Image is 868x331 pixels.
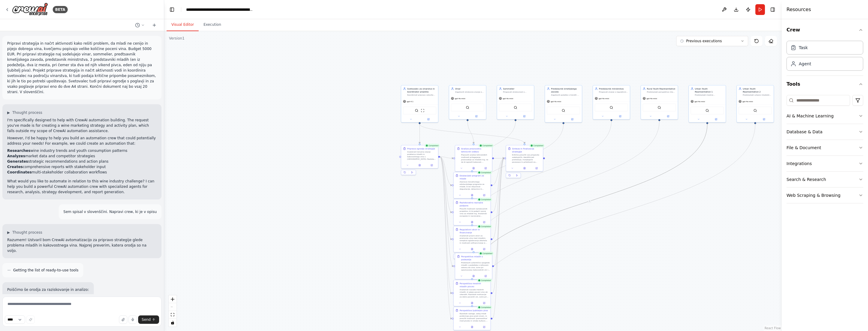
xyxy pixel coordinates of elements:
g: Edge from 208b2e1c-8d9f-43f7-b096-0a8954ae2448 to edacd262-0f35-4f8d-9fc7-6a53af47ba31 [471,124,757,305]
img: SerperDevTool [610,106,613,109]
p: Sem spisal v slovenščini. Napravi crew, ki je v opisu [64,209,157,214]
div: Koordinirati pripravo celovite strategije za rešavanje problema, da mladi ne cenijo kakovostnih v... [407,94,436,96]
button: View output [466,325,478,329]
div: React Flow controls [169,295,176,327]
button: Previous executions [676,36,748,46]
div: Database & Data [787,129,822,135]
p: I'm specifically designed to help with CrewAI automation building. The request you've made is for... [7,117,157,134]
div: Sinteza in finalizacija strategije [512,147,541,153]
div: Regulativni okvir in financiranje [460,228,489,234]
g: Edge from 6ec8b1a0-4f2c-4d81-a9b3-9396b1c58cf0 to aed4fb22-c633-4eed-adc6-66c72bad67d4 [466,121,475,143]
div: Analizirati navade mestnih mladih, ki pijejo poceni vino ob vikendih. Raziskati motivacije za izb... [460,288,489,298]
g: Edge from edacd262-0f35-4f8d-9fc7-6a53af47ba31 to b8968b38-a09d-4168-bdf9-1c60e3703e52 [493,157,504,320]
button: File & Document [787,140,863,155]
div: CompletedEdukacijski program za mladeZasnova inovativnega edukacijskega programa za mlade, ki bo ... [453,172,491,206]
button: Open in side panel [427,164,437,167]
img: SerperDevTool [466,106,470,109]
div: Urban Youth Representative 2Predstavljati urbane mladoletne ljubitelje piva, ki občasno pijejo po... [736,85,774,123]
button: Open in side panel [660,114,677,118]
p: However, I'd be happy to help you build an automation crew that could potentially address your ne... [7,135,157,146]
div: Pripraviti analizo tehnoloških možnosti prilagajanja proizvodnje za mladski trg, ne da bi ogrozil... [461,154,490,163]
a: React Flow attribution [765,327,781,330]
button: Open in side panel [564,117,581,121]
span: gpt-4o-mini [742,100,753,103]
button: Switch to previous chat [133,22,147,29]
div: Analiza proizvodno-tehnicnih vidikov [461,147,490,153]
button: View output [466,301,478,305]
button: View output [466,220,478,224]
button: Hide right sidebar [769,5,777,14]
div: Predstavnik ministrstvaPrispevati znanje o regulativni in politični plati vinske industrije, drža... [593,85,630,120]
img: SerperDevTool [706,109,709,112]
div: Analizirati trenutno stanje problema mladih in kakovostnega vina v [GEOGRAPHIC_DATA]. Raziskati u... [407,151,436,160]
g: Edge from 5ffa4c27-c0b7-4fc4-88bf-adc4df75b347 to b8968b38-a09d-4168-bdf9-1c60e3703e52 [493,157,504,187]
button: zoom in [169,295,176,303]
div: Svetovalec za vinarstvo in koordinator projekta [407,87,436,93]
div: Completed [478,144,493,147]
p: Razumem! Ustvaril bom CrewAI avtomatizacijo za pripravo strategije glede problema mladih in kakov... [7,237,157,253]
nav: breadcrumb [186,7,253,13]
div: Predstavljati perspektivo mladih s podeželja, njihove navade pitja, dostop do vina in razumevanje... [647,91,676,93]
div: CompletedRaziskovalno-razvojna podporaPreučiti možnosti raziskovalnih projektov, ki bi podprli ra... [453,199,491,233]
div: Prispevati znanje o regulativni in politični plati vinske industrije, državnih spodbudah in možno... [599,91,628,93]
li: comprehensive reports with stakeholder input [7,164,157,170]
span: Send [142,317,151,322]
button: Upload files [119,315,127,324]
button: fit view [169,311,176,319]
div: SommelierPrispevati strokovnost o degustaciji, opisovanju vin in edukacijskih pristopih za učenje... [497,85,534,120]
button: Open in side panel [420,117,437,121]
div: CompletedPerspektiva mestnih mladih pivcevAnalizirati navade mestnih mladih, ki pijejo poceni vin... [453,280,491,314]
button: View output [467,274,480,278]
li: strategic recommendations and action plans [7,159,157,164]
button: Open in side panel [481,167,491,170]
div: Completed [477,225,492,228]
span: Previous executions [686,39,722,43]
button: Open in side panel [479,325,489,329]
button: Open in side panel [468,114,485,118]
button: View output [518,167,531,170]
div: File & Document [787,145,821,151]
button: Improve this prompt [26,315,35,324]
button: Open in side panel [708,117,725,121]
g: Edge from 5237f443-814a-43c8-af44-d49448692de5 to 5ffa4c27-c0b7-4fc4-88bf-adc4df75b347 [471,121,517,170]
img: Logo [12,3,48,16]
div: Completed [478,252,493,255]
button: View output [466,247,478,251]
g: Edge from 7dd3ace1-868d-4052-9849-f997a75648c0 to edacd262-0f35-4f8d-9fc7-6a53af47ba31 [440,155,452,320]
g: Edge from a4ad69e8-3526-4b7f-a420-ad7bd0453a2b to b8968b38-a09d-4168-bdf9-1c60e3703e52 [494,157,504,267]
button: View output [467,167,480,170]
div: Sommelier [503,87,532,90]
g: Edge from aed4fb22-c633-4eed-adc6-66c72bad67d4 to b8968b38-a09d-4168-bdf9-1c60e3703e52 [494,157,504,160]
span: gpt-4o-mini [455,97,465,100]
div: Urban Youth Representative 1Predstavljati mestne mladoletne pivce, ki pijejo poceni vino ob viken... [689,85,726,123]
li: multi-stakeholder collaboration workflows [7,170,157,175]
button: Open in side panel [481,274,491,278]
g: Edge from 9be18383-3390-4eac-b7b6-0fb7ac8ab992 to 82c53af0-0eab-4941-96a0-65ebeef7b576 [471,124,565,197]
h4: Resources [787,6,811,13]
div: Priprava ogrodja strategije [407,147,435,150]
span: gpt-4o-mini [551,100,561,103]
div: Rural Youth RepresentativePredstavljati perspektivo mladih s podeželja, njihove navade pitja, dos... [641,85,678,120]
button: Start a new chat [150,22,159,29]
img: SerperDevTool [562,109,565,112]
span: gpt-4o-mini [599,97,609,100]
span: ▶ [7,230,10,235]
button: Open in side panel [532,167,542,170]
button: toggle interactivity [169,319,176,327]
span: Thought process [12,230,42,235]
div: Crew [787,38,863,75]
div: Prispevati strokovnost o degustaciji, opisovanju vin in edukacijskih pristopih za učenje mladih o... [503,91,532,93]
strong: Generates [7,159,28,164]
div: Raziskati razloge, zakaj mladi preferirajo pivo pred vinom, in preučiti možnosti 'premostitve' me... [460,312,489,322]
img: SerperDevTool [658,106,661,109]
div: Integrations [787,161,812,167]
button: Send [138,315,159,324]
div: Search & Research [787,176,826,182]
span: Getting the list of ready-to-use tools [13,268,79,273]
button: Hide left sidebar [168,5,176,14]
button: Web Scraping & Browsing [787,188,863,203]
button: Open in side panel [516,114,533,118]
g: Edge from 7dd3ace1-868d-4052-9849-f997a75648c0 to aed4fb22-c633-4eed-adc6-66c72bad67d4 [440,155,453,160]
button: Tools [787,76,863,93]
button: Open in side panel [479,220,489,224]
